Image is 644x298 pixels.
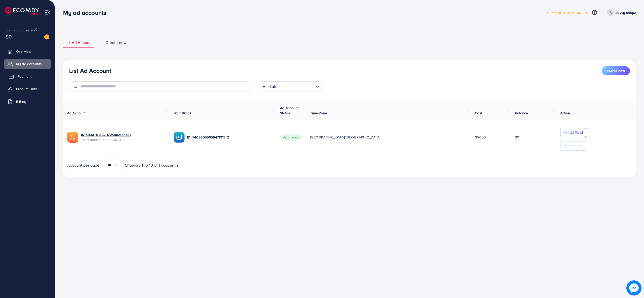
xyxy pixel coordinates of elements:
span: Product Links [16,86,38,91]
button: Add Fund [560,128,586,137]
button: Withdraw [560,141,586,151]
span: Approved [280,134,302,140]
img: image [627,281,641,295]
a: Product Links [4,84,51,94]
span: Overview [16,49,31,54]
div: Search for option [259,81,322,91]
span: Action [560,111,570,116]
a: savvy shopz [605,9,636,16]
p: Withdraw [568,143,582,149]
span: Ecomdy Balance [6,28,33,33]
p: Add Fund [568,129,583,135]
span: $5003 [475,135,486,140]
p: savvy shopz [616,10,636,16]
span: All status [262,83,280,90]
a: metap_pakistan_001 [547,9,587,16]
a: My ad accounts [4,59,51,69]
img: image [44,34,49,39]
p: ID: 7408655565947191312 [187,134,272,140]
span: List Ad Account [64,40,93,45]
span: [GEOGRAPHIC_DATA]/[GEOGRAPHIC_DATA] [310,135,380,140]
h3: List Ad Account [69,67,111,74]
a: Payment [4,71,51,81]
span: My ad accounts [16,61,42,66]
input: Search for option [281,82,313,90]
span: Create new [105,40,127,45]
span: Account per page [67,162,100,168]
img: menu [44,10,50,15]
a: Billing [4,96,51,107]
span: Showing 1 To 10 of 1 account(s) [125,162,180,168]
div: <span class='underline'>1016990_S S A_1724962144647</span></br>7408655972178100240 [81,132,166,142]
img: ic-ads-acc.e4c84228.svg [67,132,78,143]
span: Time Zone [310,111,327,116]
img: ic-ba-acc.ded83a64.svg [174,132,185,143]
a: Overview [4,46,51,56]
h3: My ad accounts [63,9,110,16]
span: $0 [6,33,12,40]
span: Ad Account Status [280,106,299,116]
span: Balance [515,111,528,116]
span: Payment [17,74,31,79]
span: metap_pakistan_001 [552,11,582,14]
span: ID: 7408655972178100240 [81,137,166,142]
button: Create new [602,66,630,75]
span: Billing [16,99,26,104]
span: Create new [607,68,625,73]
img: logo [5,7,39,15]
a: 1016990_S S A_1724962144647 [81,132,166,137]
span: Ad Account [67,111,86,116]
span: Cost [475,111,482,116]
span: Your BC ID [174,111,191,116]
span: $0 [515,135,519,140]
